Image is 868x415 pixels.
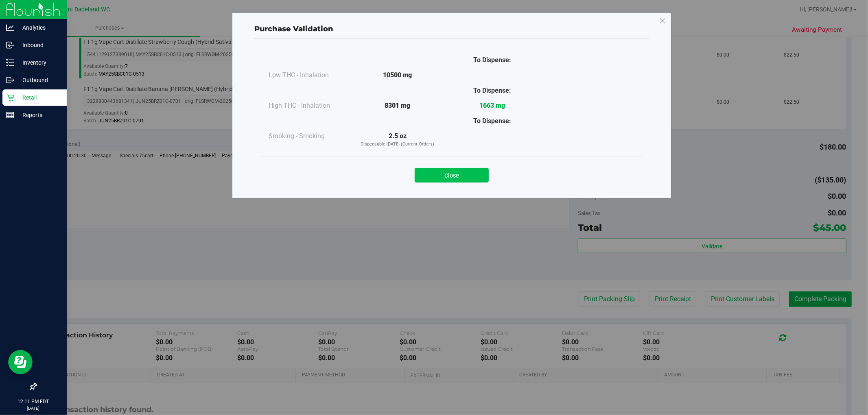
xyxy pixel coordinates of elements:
inline-svg: Inventory [6,59,14,67]
inline-svg: Outbound [6,76,14,84]
p: Inventory [14,58,63,67]
div: To Dispense: [445,86,540,96]
p: 12:11 PM EDT [4,398,63,405]
p: Inbound [14,40,63,50]
div: Smoking - Smoking [269,131,350,141]
inline-svg: Retail [6,93,14,102]
p: Dispensable [DATE] (Current Orders) [350,141,445,148]
div: 8301 mg [350,101,445,111]
div: To Dispense: [445,116,540,126]
p: Outbound [14,75,63,85]
p: Reports [14,110,63,120]
div: Low THC - Inhalation [269,70,350,80]
strong: 1663 mg [479,102,505,109]
inline-svg: Inbound [6,41,14,49]
span: Purchase Validation [254,24,333,33]
inline-svg: Reports [6,111,14,119]
div: To Dispense: [445,55,540,65]
inline-svg: Analytics [6,24,14,32]
iframe: Resource center [8,350,33,374]
div: 2.5 oz [350,131,445,148]
p: Analytics [14,23,63,33]
div: High THC - Inhalation [269,101,350,111]
div: 10500 mg [350,70,445,80]
button: Close [415,168,489,183]
p: [DATE] [4,405,63,411]
p: Retail [14,93,63,102]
